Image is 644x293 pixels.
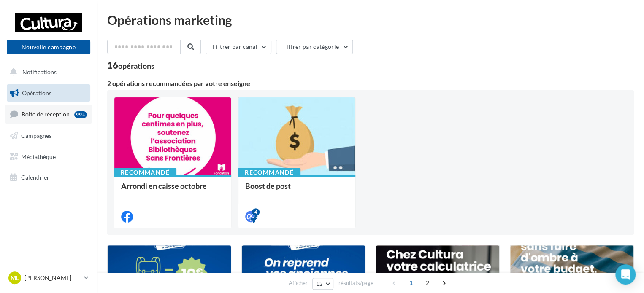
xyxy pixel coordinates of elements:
[338,279,373,287] span: résultats/page
[276,40,353,54] button: Filtrer par catégorie
[5,105,92,123] a: Boîte de réception99+
[5,148,92,166] a: Médiathèque
[5,169,92,186] a: Calendrier
[21,153,56,160] span: Médiathèque
[107,80,634,87] div: 2 opérations recommandées par votre enseigne
[107,61,154,70] div: 16
[421,276,434,290] span: 2
[7,270,90,286] a: ML [PERSON_NAME]
[114,168,176,177] div: Recommandé
[316,280,323,287] span: 12
[74,111,87,118] div: 99+
[404,276,418,290] span: 1
[206,40,271,54] button: Filtrer par canal
[121,182,224,199] div: Arrondi en caisse octobre
[245,182,348,199] div: Boost de post
[289,279,308,287] span: Afficher
[118,62,154,70] div: opérations
[22,110,70,118] span: Boîte de réception
[252,208,260,216] div: 4
[615,264,636,285] div: Open Intercom Messenger
[5,63,89,81] button: Notifications
[5,127,92,145] a: Campagnes
[22,68,57,75] span: Notifications
[312,278,334,290] button: 12
[11,274,19,282] span: ML
[24,274,81,282] p: [PERSON_NAME]
[238,168,300,177] div: Recommandé
[7,40,90,54] button: Nouvelle campagne
[22,89,51,97] span: Opérations
[21,132,51,139] span: Campagnes
[5,84,92,102] a: Opérations
[107,13,634,26] div: Opérations marketing
[21,174,49,181] span: Calendrier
